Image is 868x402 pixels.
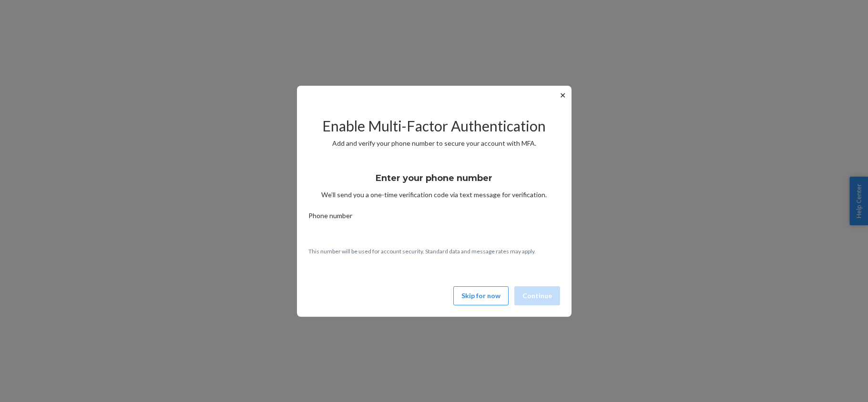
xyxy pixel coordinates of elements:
[453,286,509,305] button: Skip for now
[376,172,492,184] h3: Enter your phone number
[308,139,560,148] p: Add and verify your phone number to secure your account with MFA.
[514,286,560,305] button: Continue
[308,164,560,200] div: We’ll send you a one-time verification code via text message for verification.
[308,211,352,224] span: Phone number
[558,90,568,101] button: ✕
[308,118,560,134] h2: Enable Multi-Factor Authentication
[308,247,560,255] p: This number will be used for account security. Standard data and message rates may apply.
